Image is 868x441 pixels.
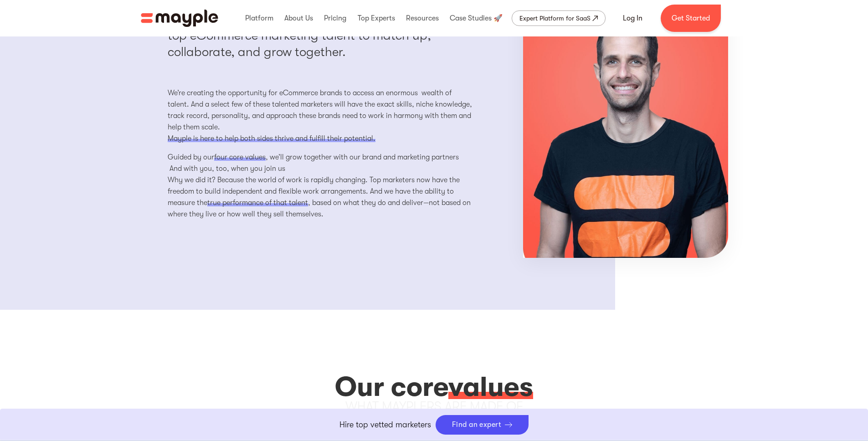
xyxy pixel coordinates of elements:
a: Log In [612,7,653,29]
div: Top Experts [355,4,397,33]
a: Expert Platform for SaaS [512,10,606,26]
p: We’re creating the opportunity for eCommerce brands to access an enormous wealth of talent. And a... [168,87,474,144]
a: Get Started [661,5,721,32]
div: Find an expert [452,420,502,429]
img: Mayple logo [141,10,218,27]
div: WHAT MAYPLERS ARE MADE OF [168,398,701,415]
div: Resources [404,4,441,33]
p: Why we did it? Because the world of work is rapidly changing. Top marketers now have the freedom ... [168,174,474,220]
span: four core values [214,153,266,162]
a: home [141,10,218,27]
div: Expert Platform for SaaS [519,13,591,24]
p: Hire top vetted marketers [339,419,431,431]
span: values [448,371,533,404]
p: Guided by our , we’ll grow together with our brand and marketing partners And with you, too, when... [168,152,474,174]
h2: Our core [168,372,701,402]
div: Platform [243,4,276,33]
div: Pricing [322,4,349,33]
span: true performance of that talent [207,199,308,208]
span: Mayple is here to help both sides thrive and fulfill their potential. [168,134,375,144]
div: About Us [282,4,315,33]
